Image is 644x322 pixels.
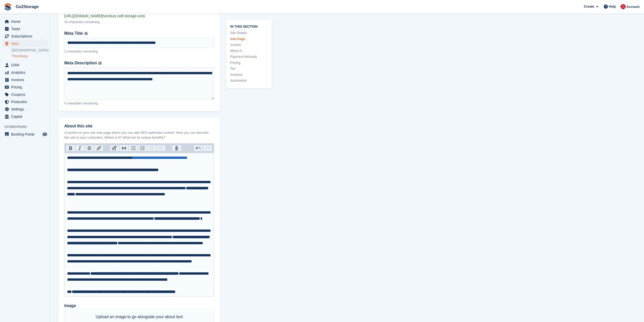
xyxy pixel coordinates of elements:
button: Numbers [138,145,147,151]
span: Home [11,18,41,25]
span: Storefront [5,124,50,129]
span: In this section [230,24,268,29]
a: [GEOGRAPHIC_DATA] [12,48,48,53]
span: Sites [11,40,41,47]
img: James Pearson [620,4,626,9]
span: Tasks [11,25,41,32]
span: Capital [11,113,41,120]
trix-editor: About this site [64,153,214,296]
button: Bold [66,145,75,151]
a: menu [3,25,48,32]
span: Meta Description [64,60,97,66]
span: characters remaining [67,49,98,53]
a: menu [3,76,48,83]
a: menu [3,69,48,76]
span: 42 [64,20,68,24]
a: Payment Methods [230,54,268,60]
a: Tax [230,66,268,71]
a: Site Details [230,31,268,36]
a: Go2Storage [14,3,41,11]
a: menu [3,84,48,91]
a: menu [3,40,48,47]
span: Settings [11,106,41,113]
span: Booking Portal [11,131,41,138]
span: [URL][DOMAIN_NAME] [64,14,102,18]
span: Subscriptions [11,33,41,40]
span: Meta Title [64,30,83,37]
a: Preview store [42,131,48,137]
span: 4 [64,101,66,105]
span: Analytics [11,69,41,76]
a: menu [3,62,48,69]
a: menu [3,98,48,105]
button: Heading [110,145,119,151]
a: Invoices [230,72,268,77]
a: menu [3,113,48,120]
span: Protection [11,98,41,105]
img: icon-info-grey-7440780725fd019a000dd9b08b2336e03edf1995a4989e88bcd33f0948082b44.svg [98,62,101,65]
span: Coupons [11,91,41,98]
span: Account [626,4,639,9]
img: icon-info-grey-7440780725fd019a000dd9b08b2336e03edf1995a4989e88bcd33f0948082b44.svg [85,32,88,35]
a: Move In [230,48,268,53]
button: Decrease Level [147,145,156,151]
a: Pricing [230,60,268,65]
button: Italic [75,145,85,151]
span: Help [609,4,616,9]
button: Bullets [128,145,138,151]
p: A section on your site web page where you can add SEO optimised content. Here you can describe th... [64,130,214,140]
span: 2 [64,49,66,53]
span: CRM [11,62,41,69]
a: menu [3,106,48,113]
img: stora-icon-8386f47178a22dfd0bd8f6a31ec36ba5ce8667c1dd55bd0f319d3a0aa187defe.svg [4,3,12,11]
button: Increase Level [156,145,166,151]
a: Site Page [230,36,268,42]
button: Redo [203,145,212,151]
span: Invoices [11,76,41,83]
span: Create [584,4,594,9]
button: Link [94,145,103,151]
button: Attach Files [172,145,181,151]
a: menu [3,91,48,98]
span: characters remaining [69,20,99,24]
span: characters remaining [67,101,98,105]
label: Image [64,302,214,309]
a: Automation [230,78,268,83]
a: Thornbury [12,54,48,59]
span: Pricing [11,84,41,91]
a: menu [3,33,48,40]
span: thornbury-self-storage-units [102,14,145,18]
button: Undo [194,145,203,151]
button: Quote [119,145,128,151]
a: menu [3,131,48,138]
a: menu [3,18,48,25]
label: About this site [64,123,214,129]
button: Strikethrough [85,145,94,151]
a: Access [230,43,268,48]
